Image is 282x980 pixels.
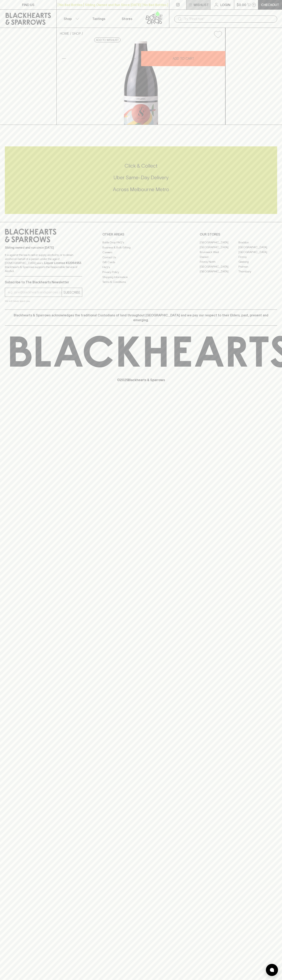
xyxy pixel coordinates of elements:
[8,289,62,296] input: e.g. jane@blackheartsandsparrows.com.au
[102,250,180,255] a: Careers
[200,245,238,250] a: [GEOGRAPHIC_DATA]
[5,280,82,285] p: Subscribe to The Blackhearts Newsletter
[238,245,277,250] a: [GEOGRAPHIC_DATA]
[173,56,194,61] p: ADD TO CART
[102,280,180,285] a: Terms & Conditions
[270,968,274,972] img: bubble-icon
[60,32,69,35] a: HOME
[5,146,277,214] div: Call to action block
[57,41,225,125] img: 39003.png
[200,264,238,269] a: [GEOGRAPHIC_DATA]
[238,240,277,245] a: Braddon
[238,250,277,254] a: [GEOGRAPHIC_DATA]
[200,250,238,254] a: Brunswick West
[64,16,72,21] p: Shop
[220,2,230,7] p: Login
[102,232,180,237] p: OTHER AREAS
[63,290,80,295] p: SUBSCRIBE
[22,2,34,7] p: FIND US
[92,16,105,21] p: Tastings
[102,270,180,275] a: Privacy Policy
[102,275,180,279] a: Shipping Information
[8,313,274,322] p: Blackhearts & Sparrows acknowledges the traditional Custodians of land throughout [GEOGRAPHIC_DAT...
[102,265,180,270] a: FAQ's
[5,186,277,193] h5: Across Melbourne Metro
[200,232,277,237] p: OUR STORES
[200,259,238,264] a: Fitzroy North
[212,29,224,40] button: Add to wishlist
[72,32,81,35] a: SHOP
[102,245,180,250] a: Business & Bulk Gifting
[94,38,121,42] button: Add to wishlist
[261,2,279,7] p: Checkout
[238,259,277,264] a: Geelong
[5,253,82,273] p: It is against the law to sell or supply alcohol to, or to obtain alcohol on behalf of a person un...
[5,246,82,250] p: Sibling owned and run since [DATE]
[102,255,180,260] a: Contact Us
[238,269,277,274] a: Thornbury
[102,240,180,245] a: Bottle Drop FAQ's
[57,10,85,28] button: Shop
[141,51,225,66] button: ADD TO CART
[184,16,274,22] input: Try "Pinot noir"
[5,299,82,303] p: We will never spam you
[200,269,238,274] a: [GEOGRAPHIC_DATA]
[200,240,238,245] a: [GEOGRAPHIC_DATA]
[200,254,238,259] a: Elwood
[238,254,277,259] a: Fitzroy
[85,10,113,28] a: Tastings
[5,174,277,181] h5: Uber Same-Day Delivery
[194,2,209,7] p: Wishlist
[122,16,132,21] p: Stores
[253,4,255,6] p: 0
[237,2,246,7] p: $0.00
[238,264,277,269] a: Prahran
[102,260,180,265] a: Gift Cards
[44,261,81,265] strong: Liquor License #32064953
[113,10,141,28] a: Stores
[62,288,82,297] button: SUBSCRIBE
[5,163,277,169] h5: Click & Collect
